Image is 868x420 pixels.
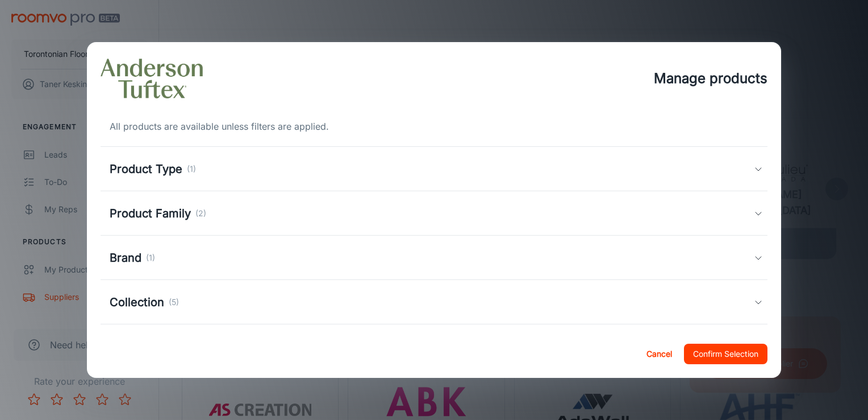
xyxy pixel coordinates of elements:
p: (5) [169,296,179,308]
h5: Collection [110,294,164,311]
p: (1) [146,252,155,264]
button: Confirm Selection [684,344,767,364]
div: Product Family(2) [101,191,767,236]
p: (2) [195,207,206,220]
div: Brand(1) [101,236,767,280]
div: Collection(5) [101,280,767,324]
button: Cancel [641,344,677,364]
div: Category(2) [101,324,767,369]
div: All products are available unless filters are applied. [101,120,767,133]
h5: Brand [110,249,141,266]
h4: Manage products [654,68,767,89]
p: (1) [187,163,196,175]
img: vendor_logo_square_en-us.png [101,56,203,101]
div: Product Type(1) [101,147,767,191]
h5: Product Family [110,205,191,222]
h5: Product Type [110,160,182,178]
